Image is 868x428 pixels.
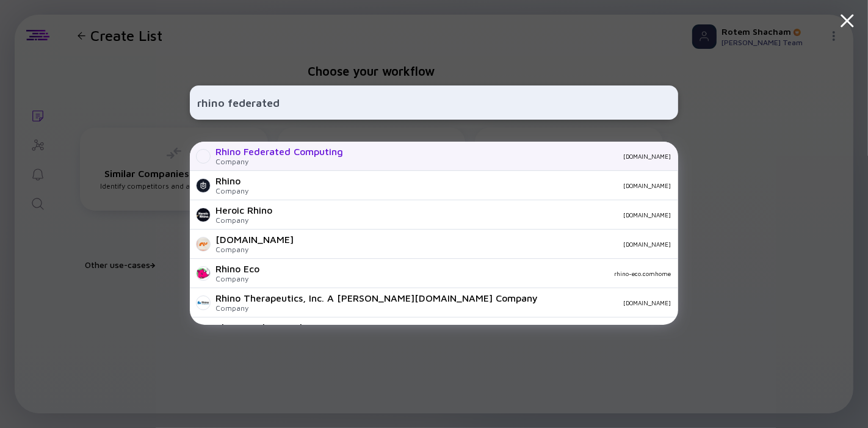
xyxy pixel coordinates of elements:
[215,303,538,313] div: Company
[258,182,671,189] div: [DOMAIN_NAME]
[215,292,538,303] div: Rhino Therapeutics, Inc. A [PERSON_NAME][DOMAIN_NAME] Company
[215,175,248,186] div: Rhino
[215,245,294,254] div: Company
[215,322,302,333] div: Rhino Products Ltd
[215,186,248,195] div: Company
[303,241,671,248] div: [DOMAIN_NAME]
[215,146,343,157] div: Rhino Federated Computing
[215,274,259,283] div: Company
[215,234,294,245] div: [DOMAIN_NAME]
[548,299,671,306] div: [DOMAIN_NAME]
[282,211,671,219] div: [DOMAIN_NAME]
[215,205,272,216] div: Heroic Rhino
[215,263,259,274] div: Rhino Eco
[215,157,343,166] div: Company
[353,153,671,160] div: [DOMAIN_NAME]
[197,92,671,114] input: Search Company or Investor...
[269,270,671,277] div: rhino-eco.comhome
[215,216,272,225] div: Company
